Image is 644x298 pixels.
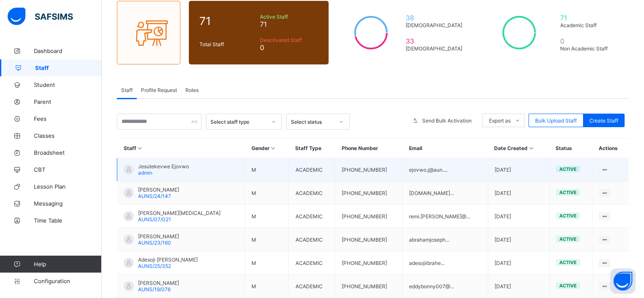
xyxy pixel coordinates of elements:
th: Phone Number [335,139,402,158]
span: 33 [406,37,466,45]
th: Staff Type [289,139,335,158]
td: [DOMAIN_NAME]... [402,181,488,205]
span: Send Bulk Activation [422,117,472,124]
span: 38 [406,14,466,22]
span: Non Academic Staff [560,45,614,52]
span: 0 [260,43,318,52]
td: ACADEMIC [289,275,335,298]
span: [PERSON_NAME][MEDICAL_DATA] [138,210,221,216]
button: Open asap [610,268,636,294]
span: [DEMOGRAPHIC_DATA] [406,22,466,28]
span: [PERSON_NAME] [138,280,179,286]
span: Create Staff [589,117,618,124]
span: AUNS/19/076 [138,286,171,292]
td: [DATE] [488,181,549,205]
th: Staff [117,139,245,158]
td: ejovwo.j@aun.... [402,158,488,181]
span: AUNS/24/147 [138,193,171,199]
span: Student [34,81,102,88]
th: Status [549,139,592,158]
td: [PHONE_NUMBER] [335,205,402,228]
th: Date Created [488,139,549,158]
span: Time Table [34,217,102,224]
span: Parent [34,98,102,105]
td: [PHONE_NUMBER] [335,251,402,275]
span: Bulk Upload Staff [535,117,577,124]
span: active [559,213,577,219]
div: Select status [291,119,334,125]
i: Sort in Ascending Order [269,145,276,151]
span: Messaging [34,200,102,207]
td: M [245,158,288,181]
span: Profile Request [141,87,177,93]
span: CBT [34,166,102,173]
td: [PHONE_NUMBER] [335,158,402,181]
i: Sort in Ascending Order [528,145,535,151]
span: [PERSON_NAME] [138,233,179,240]
div: Total Staff [197,39,258,50]
span: Help [34,261,101,267]
span: active [559,189,577,195]
td: ACADEMIC [289,181,335,205]
span: 71 [199,14,256,28]
th: Gender [245,139,288,158]
td: eddybonny007@... [402,275,488,298]
td: [DATE] [488,228,549,251]
span: Staff [121,87,133,93]
span: 0 [560,37,614,45]
td: [DATE] [488,251,549,275]
td: adesojiibrahe... [402,251,488,275]
span: AUNS/07/021 [138,216,171,223]
td: [PHONE_NUMBER] [335,181,402,205]
td: M [245,181,288,205]
td: [DATE] [488,158,549,181]
span: Roles [185,87,199,93]
span: Broadsheet [34,149,102,156]
span: 71 [260,20,318,28]
td: ACADEMIC [289,228,335,251]
span: Active Staff [260,14,318,20]
td: ACADEMIC [289,205,335,228]
span: Deactivated Staff [260,37,318,43]
span: Lesson Plan [34,183,102,190]
span: active [559,283,577,289]
span: [DEMOGRAPHIC_DATA] [406,45,466,52]
td: ACADEMIC [289,158,335,181]
span: AUNS/23/160 [138,240,171,246]
span: Export as [489,117,511,124]
span: AUNS/25/352 [138,263,171,269]
td: [DATE] [488,205,549,228]
span: Academic Staff [560,22,614,28]
span: Adesoji [PERSON_NAME] [138,256,198,263]
span: admin [138,170,152,176]
td: abrahamjoseph... [402,228,488,251]
div: Select staff type [210,119,266,125]
span: Configuration [34,278,101,284]
span: active [559,236,577,242]
td: [DATE] [488,275,549,298]
td: M [245,205,288,228]
span: Dashboard [34,47,102,54]
td: remi.[PERSON_NAME]@... [402,205,488,228]
i: Sort in Ascending Order [136,145,144,151]
td: ACADEMIC [289,251,335,275]
th: Email [402,139,488,158]
span: active [559,259,577,265]
span: Fees [34,115,102,122]
td: [PHONE_NUMBER] [335,275,402,298]
td: [PHONE_NUMBER] [335,228,402,251]
span: Staff [35,64,102,71]
td: M [245,228,288,251]
td: M [245,251,288,275]
img: safsims [8,8,73,25]
th: Actions [592,139,629,158]
span: [PERSON_NAME] [138,187,179,193]
span: 71 [560,14,614,22]
td: M [245,275,288,298]
span: Classes [34,132,102,139]
span: Jesutekevwe Ejovwo [138,163,189,170]
span: active [559,166,577,172]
